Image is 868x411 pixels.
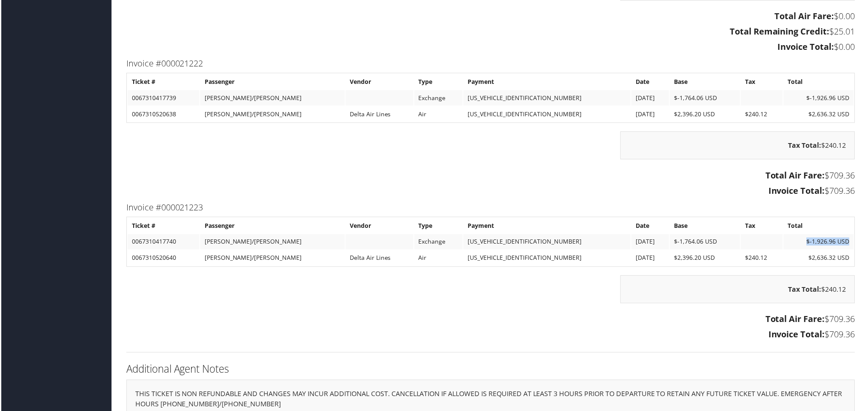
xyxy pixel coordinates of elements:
[126,57,857,69] h3: Invoice #000021222
[127,90,199,106] td: 0067310417739
[621,132,857,160] div: $240.12
[785,90,855,106] td: $-1,926.96 USD
[671,235,741,250] td: $-1,764.06 USD
[779,41,836,52] strong: Invoice Total:
[632,74,670,89] th: Date
[632,106,670,122] td: [DATE]
[464,74,631,89] th: Payment
[742,74,784,89] th: Tax
[127,74,199,89] th: Ticket #
[200,90,344,106] td: [PERSON_NAME]/[PERSON_NAME]
[742,251,784,266] td: $240.12
[464,235,631,250] td: [US_VEHICLE_IDENTIFICATION_NUMBER]
[126,185,857,197] h3: $709.36
[632,251,670,266] td: [DATE]
[126,41,857,53] h3: $0.00
[414,74,463,89] th: Type
[632,218,670,234] th: Date
[742,218,784,234] th: Tax
[790,285,823,295] strong: Tax Total:
[200,106,344,122] td: [PERSON_NAME]/[PERSON_NAME]
[200,218,344,234] th: Passenger
[126,10,857,22] h3: $0.00
[345,74,414,89] th: Vendor
[345,218,414,234] th: Vendor
[767,170,826,181] strong: Total Air Fare:
[770,329,826,341] strong: Invoice Total:
[464,106,631,122] td: [US_VEHICLE_IDENTIFICATION_NUMBER]
[790,141,823,150] strong: Tax Total:
[127,235,199,250] td: 0067310417740
[464,218,631,234] th: Payment
[632,235,670,250] td: [DATE]
[345,251,414,266] td: Delta Air Lines
[414,235,463,250] td: Exchange
[785,251,855,266] td: $2,636.32 USD
[671,251,741,266] td: $2,396.20 USD
[767,314,826,325] strong: Total Air Fare:
[785,235,855,250] td: $-1,926.96 USD
[200,74,344,89] th: Passenger
[414,218,463,234] th: Type
[785,218,855,234] th: Total
[126,26,857,37] h3: $25.01
[785,74,855,89] th: Total
[671,106,741,122] td: $2,396.20 USD
[414,251,463,266] td: Air
[126,329,857,341] h3: $709.36
[632,90,670,106] td: [DATE]
[126,314,857,326] h3: $709.36
[200,251,344,266] td: [PERSON_NAME]/[PERSON_NAME]
[731,26,831,37] strong: Total Remaining Credit:
[200,235,344,250] td: [PERSON_NAME]/[PERSON_NAME]
[126,363,857,377] h2: Additional Agent Notes
[126,202,857,214] h3: Invoice #000021223
[671,90,741,106] td: $-1,764.06 USD
[414,106,463,122] td: Air
[464,251,631,266] td: [US_VEHICLE_IDENTIFICATION_NUMBER]
[127,218,199,234] th: Ticket #
[414,90,463,106] td: Exchange
[127,251,199,266] td: 0067310520640
[785,106,855,122] td: $2,636.32 USD
[621,276,857,304] div: $240.12
[671,218,741,234] th: Base
[770,185,826,197] strong: Invoice Total:
[671,74,741,89] th: Base
[464,90,631,106] td: [US_VEHICLE_IDENTIFICATION_NUMBER]
[742,106,784,122] td: $240.12
[126,170,857,182] h3: $709.36
[345,106,414,122] td: Delta Air Lines
[127,106,199,122] td: 0067310520638
[776,10,836,22] strong: Total Air Fare:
